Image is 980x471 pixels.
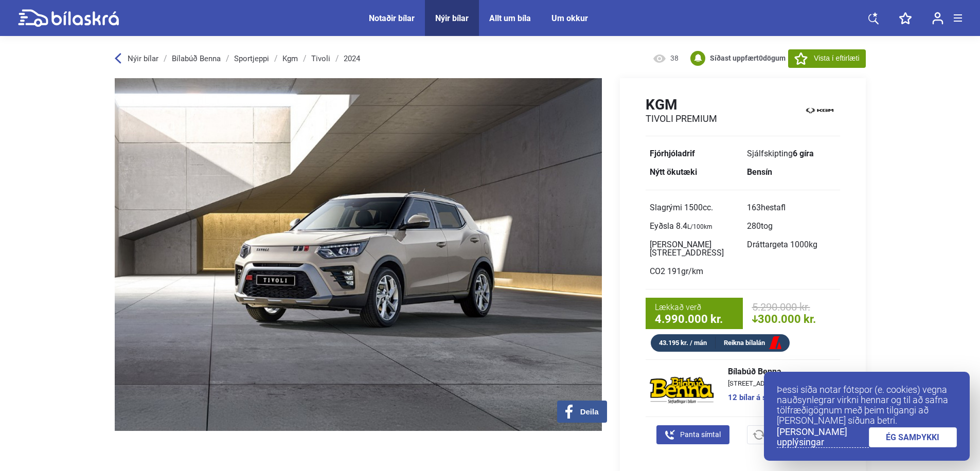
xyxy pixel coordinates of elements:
a: ÉG SAMÞYKKI [869,427,957,447]
span: Dráttargeta 1000 [747,240,817,249]
sub: L/100km [687,223,712,230]
button: Vista í eftirlæti [788,49,865,68]
span: 5.290.000 kr. [752,302,831,312]
a: Allt um bíla [489,13,531,23]
a: Um okkur [551,13,588,23]
span: Eyðsla 8.4 [650,221,712,231]
span: 4.990.000 kr. [655,314,734,325]
span: 280 [747,221,773,231]
a: Sportjeppi [234,55,269,63]
span: CO2 191 [650,266,703,276]
span: Nýir bílar [128,54,158,63]
span: cc. [703,203,713,212]
a: Notaðir bílar [369,13,415,23]
span: hestafl [761,203,786,212]
span: Slagrými 1500 [650,203,713,212]
span: 300.000 kr. [752,313,831,325]
span: [STREET_ADDRESS] [728,380,792,387]
span: gr/km [681,266,703,276]
a: [PERSON_NAME] upplýsingar [777,427,869,448]
b: Bensín [747,167,772,177]
h1: Kgm [646,96,717,113]
span: Lækkað verð [655,302,734,314]
a: Reikna bílalán [716,337,790,350]
span: Panta símtal [680,429,721,440]
img: user-login.svg [932,12,943,25]
b: Síðast uppfært dögum [710,54,786,62]
a: Tivoli [311,55,330,63]
a: 2024 [344,55,360,63]
a: Kgm [282,55,298,63]
span: Vista í eftirlæti [814,53,859,64]
p: Þessi síða notar fótspor (e. cookies) vegna nauðsynlegrar virkni hennar og til að safna tölfræðig... [777,385,957,426]
span: [PERSON_NAME][STREET_ADDRESS] [650,240,724,258]
span: 163 [747,203,786,212]
h2: Tivoli Premium [646,113,717,124]
a: Bílabúð Benna [172,55,221,63]
a: Nýir bílar [435,13,469,23]
span: Deila [580,407,599,416]
b: 6 gíra [793,149,814,158]
span: Bílabúð Benna [728,368,792,376]
span: Sjálfskipting [747,149,814,158]
b: Nýtt ökutæki [650,167,697,177]
b: Fjórhjóladrif [650,149,695,158]
span: 0 [759,54,763,62]
span: tog [761,221,773,231]
span: 38 [670,53,683,64]
a: 12 bílar á söluskrá [728,394,792,402]
div: 43.195 kr. / mán [651,337,716,349]
button: Deila [557,401,607,423]
span: kg [809,240,817,249]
